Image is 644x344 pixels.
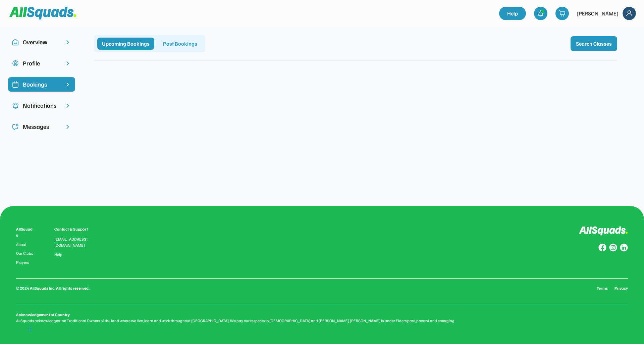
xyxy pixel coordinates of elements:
img: Group%20copy%207.svg [609,244,617,252]
div: Profile [23,59,60,68]
a: Terms [597,285,608,291]
div: Past Bookings [158,38,202,50]
a: Privacy [614,285,628,291]
div: [PERSON_NAME] [577,9,619,17]
div: AllSquads acknowledges the Traditional Owners of the land where we live, learn and work throughou... [16,318,628,324]
img: Icon%20copy%205.svg [12,124,19,130]
img: chevron-right%20copy%203.svg [64,81,71,88]
div: Notifications [23,101,60,110]
img: bell-03%20%281%29.svg [537,10,544,17]
img: chevron-right.svg [64,60,71,67]
a: Our Clubs [16,251,34,256]
img: Icon%20copy%2010.svg [12,39,19,46]
img: user-circle.svg [12,60,19,67]
div: Acknowledgement of Country [16,312,70,318]
a: Help [499,7,526,20]
div: Overview [23,38,60,47]
div: [EMAIL_ADDRESS][DOMAIN_NAME] [54,236,96,248]
img: Group%20copy%208.svg [598,244,606,252]
a: Players [16,260,34,265]
a: Help [54,252,62,257]
div: Bookings [23,80,60,89]
img: Squad%20Logo.svg [9,7,76,19]
a: About [16,242,34,247]
img: shopping-cart-01%20%281%29.svg [559,10,566,17]
div: © 2024 AllSquads Inc. All rights reserved. [16,285,90,291]
div: Upcoming Bookings [97,38,154,50]
button: Search Classes [571,36,617,51]
div: AllSquads [16,226,34,238]
img: Logo%20inverted.svg [579,226,628,236]
img: Group%20copy%206.svg [620,244,628,252]
img: Icon%20%2819%29.svg [12,81,19,88]
img: Icon%20copy%204.svg [12,102,19,109]
img: chevron-right.svg [64,39,71,46]
div: Contact & Support [54,226,96,232]
img: chevron-right.svg [64,102,71,109]
div: Messages [23,122,60,131]
img: chevron-right.svg [64,124,71,130]
img: Frame%2018.svg [623,7,636,20]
